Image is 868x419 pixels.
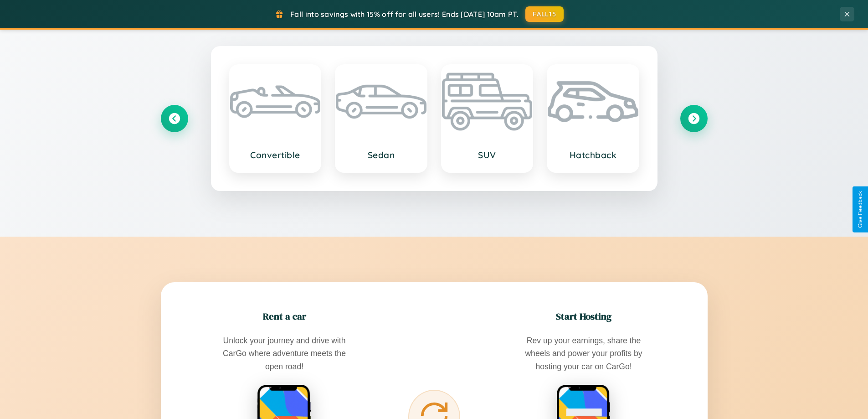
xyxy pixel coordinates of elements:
h2: Start Hosting [556,310,611,323]
h3: Sedan [345,150,417,160]
h3: Hatchback [557,150,629,160]
h3: SUV [451,150,524,160]
span: Fall into savings with 15% off for all users! Ends [DATE] 10am PT. [290,10,519,19]
button: FALL15 [525,6,564,22]
p: Unlock your journey and drive with CarGo where adventure meets the open road! [216,334,353,372]
div: Give Feedback [857,191,863,228]
h3: Convertible [239,150,312,160]
p: Rev up your earnings, share the wheels and power your profits by hosting your car on CarGo! [515,334,652,372]
h2: Rent a car [263,310,306,323]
